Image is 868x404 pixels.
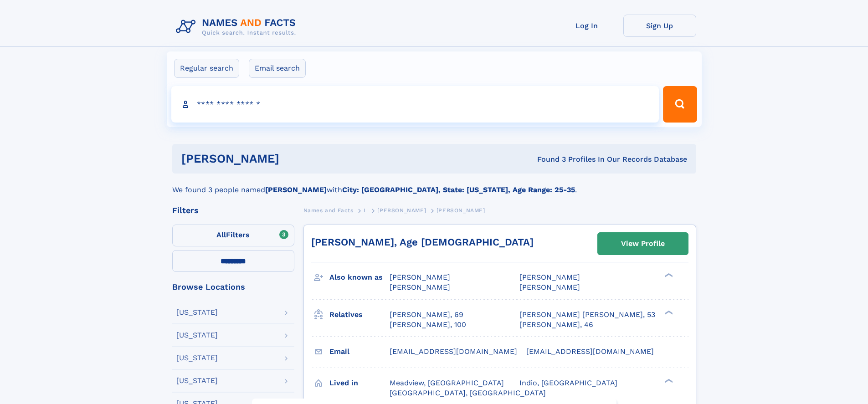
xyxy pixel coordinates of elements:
[550,15,623,37] a: Log In
[216,230,226,239] span: All
[519,310,655,320] a: [PERSON_NAME] [PERSON_NAME], 53
[663,272,673,278] div: ❯
[621,233,665,254] div: View Profile
[303,205,354,216] a: Names and Facts
[172,206,294,215] div: Filters
[329,307,390,322] h3: Relatives
[519,283,580,291] span: [PERSON_NAME]
[663,86,697,123] button: Search Button
[663,378,673,384] div: ❯
[329,270,390,285] h3: Also known as
[176,377,218,384] div: [US_STATE]
[519,273,580,281] span: [PERSON_NAME]
[390,273,450,281] span: [PERSON_NAME]
[172,15,303,39] img: Logo Names and Facts
[623,15,696,37] a: Sign Up
[171,86,659,123] input: search input
[390,283,450,291] span: [PERSON_NAME]
[265,185,327,194] b: [PERSON_NAME]
[172,174,696,195] div: We found 3 people named with .
[377,207,426,214] span: [PERSON_NAME]
[437,207,485,214] span: [PERSON_NAME]
[176,354,218,362] div: [US_STATE]
[174,59,239,78] label: Regular search
[364,205,367,216] a: L
[329,375,390,391] h3: Lived in
[408,154,687,164] div: Found 3 Profiles In Our Records Database
[176,309,218,316] div: [US_STATE]
[329,344,390,359] h3: Email
[663,309,673,315] div: ❯
[519,378,617,387] span: Indio, [GEOGRAPHIC_DATA]
[598,233,688,255] a: View Profile
[364,207,367,214] span: L
[526,347,654,356] span: [EMAIL_ADDRESS][DOMAIN_NAME]
[172,225,294,246] label: Filters
[176,332,218,339] div: [US_STATE]
[342,185,575,194] b: City: [GEOGRAPHIC_DATA], State: [US_STATE], Age Range: 25-35
[311,236,534,248] a: [PERSON_NAME], Age [DEMOGRAPHIC_DATA]
[390,378,504,387] span: Meadview, [GEOGRAPHIC_DATA]
[390,310,463,320] a: [PERSON_NAME], 69
[181,153,408,164] h1: [PERSON_NAME]
[377,205,426,216] a: [PERSON_NAME]
[390,347,517,356] span: [EMAIL_ADDRESS][DOMAIN_NAME]
[172,283,294,291] div: Browse Locations
[249,59,306,78] label: Email search
[390,320,466,330] a: [PERSON_NAME], 100
[390,389,546,397] span: [GEOGRAPHIC_DATA], [GEOGRAPHIC_DATA]
[519,320,593,330] a: [PERSON_NAME], 46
